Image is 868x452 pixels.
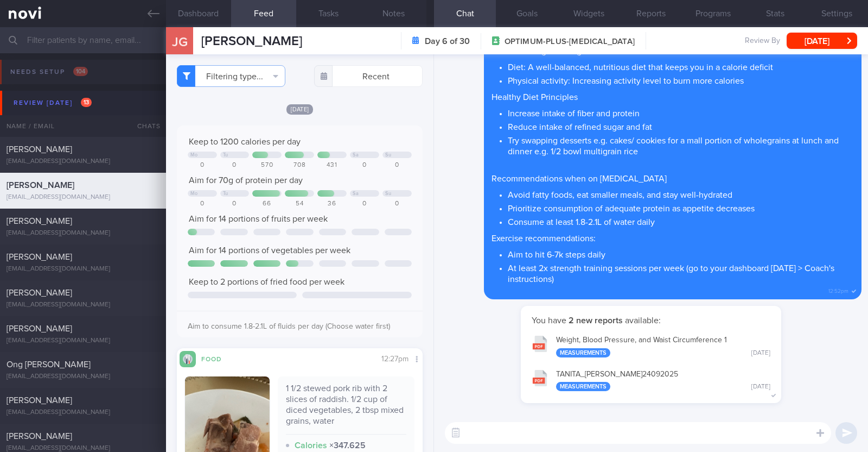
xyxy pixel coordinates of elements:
div: 0 [220,200,250,208]
div: TANITA_ [PERSON_NAME] 24092025 [556,370,770,392]
div: 570 [252,161,282,169]
span: [DATE] [286,104,314,115]
p: You have available: [532,315,770,326]
span: [PERSON_NAME] [7,432,72,441]
span: Aim to consume 1.8-2.1L of fluids per day (Choose water first) [188,323,390,330]
div: 0 [188,161,217,169]
div: [EMAIL_ADDRESS][DOMAIN_NAME] [7,229,159,237]
strong: × 347.625 [329,441,366,450]
span: [PERSON_NAME] [7,181,74,190]
div: 0 [220,161,250,169]
span: [PERSON_NAME] [7,396,72,405]
div: [DATE] [751,383,770,391]
div: Tu [223,152,228,158]
strong: Day 6 of 30 [425,36,470,47]
span: Keep to 1200 calories per day [189,137,301,146]
li: Prioritize consumption of adequate protein as appetite decreases [508,200,854,214]
li: Diet: A well-balanced, nutritious diet that keeps you in a calorie deficit [508,59,854,73]
li: At least 2x strength training sessions per week (go to your dashboard [DATE] > Coach's instructions) [508,260,854,285]
div: 66 [252,200,282,208]
div: [EMAIL_ADDRESS][DOMAIN_NAME] [7,193,159,202]
div: [EMAIL_ADDRESS][DOMAIN_NAME] [7,409,159,417]
div: 54 [285,200,314,208]
div: Review [DATE] [11,96,94,110]
div: Needs setup [8,65,91,79]
li: Aim to hit 6-7k steps daily [508,247,854,260]
span: 104 [73,67,88,76]
div: [EMAIL_ADDRESS][DOMAIN_NAME] [7,265,159,273]
div: 1 1/2 stewed pork rib with 2 slices of raddish. 1/2 cup of diced vegetables, 2 tbsp mixed grains,... [286,383,406,435]
span: Aim for 70g of protein per day [189,176,303,185]
li: Try swapping desserts e.g. cakes/ cookies for a mall portion of wholegrains at lunch and dinner e... [508,133,854,157]
div: 0 [188,200,217,208]
span: 13 [81,98,92,107]
span: Exercise recommendations: [492,234,596,243]
div: 0 [382,200,412,208]
span: [PERSON_NAME] [7,324,72,333]
li: Physical activity: Increasing activity level to burn more calories [508,73,854,86]
div: Su [385,191,391,197]
button: Filtering type... [177,65,285,87]
div: 0 [382,161,412,169]
div: Measurements [556,348,610,357]
div: Weight, Blood Pressure, and Waist Circumference 1 [556,336,770,357]
div: Sa [353,191,359,197]
div: 0 [350,161,379,169]
button: [DATE] [787,33,857,49]
div: 0 [350,200,379,208]
span: [PERSON_NAME] [7,145,72,154]
div: Food [196,354,239,363]
div: Mo [190,152,198,158]
div: Tu [223,191,228,197]
span: [PERSON_NAME] [7,217,72,225]
li: Increase intake of fiber and protein [508,105,854,119]
span: Healthy Diet Principles [492,93,578,102]
div: [EMAIL_ADDRESS][DOMAIN_NAME] [7,337,159,345]
button: Weight, Blood Pressure, and Waist Circumference 1 Measurements [DATE] [526,329,776,363]
div: [EMAIL_ADDRESS][DOMAIN_NAME] [7,158,159,166]
div: 708 [285,161,314,169]
span: [PERSON_NAME] [201,35,302,48]
div: [EMAIL_ADDRESS][DOMAIN_NAME] [7,373,159,381]
span: OPTIMUM-PLUS-[MEDICAL_DATA] [505,36,635,47]
span: Aim for 14 portions of fruits per week [189,215,328,223]
span: Recommendations when on [MEDICAL_DATA] [492,174,667,183]
div: 36 [317,200,347,208]
strong: 2 new reports [566,316,625,325]
div: Su [385,152,391,158]
li: Avoid fatty foods, eat smaller meals, and stay well-hydrated [508,187,854,200]
span: Aim for 14 portions of vegetables per week [189,246,350,255]
div: Measurements [556,382,610,391]
span: Keep to 2 portions of fried food per week [189,278,344,286]
span: Review By [745,36,780,46]
strong: Calories [295,441,327,450]
li: Reduce intake of refined sugar and fat [508,119,854,133]
li: Consume at least 1.8-2.1L of water daily [508,214,854,228]
span: Ong [PERSON_NAME] [7,360,91,369]
button: TANITA_[PERSON_NAME]24092025 Measurements [DATE] [526,363,776,397]
div: Mo [190,191,198,197]
div: Sa [353,152,359,158]
div: 431 [317,161,347,169]
span: [PERSON_NAME] [7,288,72,297]
div: [DATE] [751,349,770,357]
span: [PERSON_NAME] [7,253,72,261]
div: Chats [123,115,166,137]
div: [EMAIL_ADDRESS][DOMAIN_NAME] [7,301,159,309]
span: 12:52pm [828,285,848,295]
span: 12:27pm [381,355,409,363]
div: JG [159,21,200,62]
